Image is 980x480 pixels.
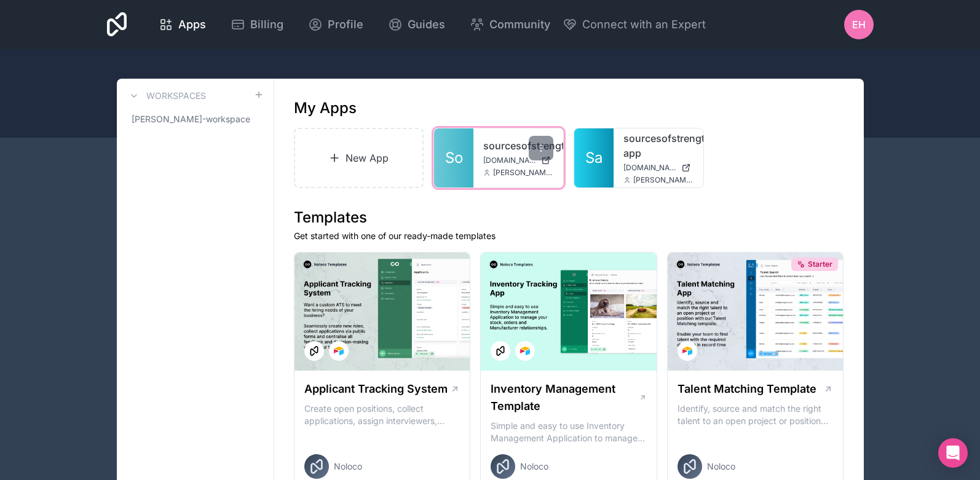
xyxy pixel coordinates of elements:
a: Sa [574,128,614,187]
div: Open Intercom Messenger [938,438,968,468]
span: [DOMAIN_NAME] [483,155,536,165]
a: [PERSON_NAME]-workspace [127,108,264,130]
a: So [434,128,473,187]
span: Billing [250,16,283,33]
span: Profile [328,16,363,33]
a: Profile [298,11,373,38]
button: Connect with an Expert [563,16,706,33]
p: Simple and easy to use Inventory Management Application to manage your stock, orders and Manufact... [491,420,647,444]
a: Guides [378,11,455,38]
span: Sa [585,148,603,168]
h1: Templates [294,208,844,227]
a: sourcesofstrength [483,138,553,153]
span: Noloco [520,460,548,473]
a: Apps [149,11,216,38]
img: Airtable Logo [334,346,344,356]
p: Get started with one of our ready-made templates [294,230,844,242]
span: [PERSON_NAME][EMAIL_ADDRESS][DOMAIN_NAME] [493,168,553,178]
h1: Talent Matching Template [678,380,816,398]
a: [DOMAIN_NAME] [483,155,553,165]
p: Identify, source and match the right talent to an open project or position with our Talent Matchi... [678,403,834,427]
a: Workspaces [127,89,206,103]
img: Airtable Logo [682,346,692,356]
h3: Workspaces [146,90,206,102]
span: Connect with an Expert [582,16,706,33]
span: Starter [808,259,832,269]
span: Noloco [707,460,735,473]
h1: Inventory Management Template [491,380,638,415]
a: Billing [221,11,293,38]
span: Noloco [334,460,362,473]
span: [DOMAIN_NAME] [623,163,676,173]
a: Community [460,11,560,38]
span: Guides [408,16,445,33]
a: sourcesofstrength-app [623,131,694,160]
span: Community [489,16,550,33]
span: EH [852,17,866,32]
h1: Applicant Tracking System [304,380,448,398]
span: [PERSON_NAME][EMAIL_ADDRESS][DOMAIN_NAME] [633,175,694,185]
a: New App [294,128,424,188]
p: Create open positions, collect applications, assign interviewers, centralise candidate feedback a... [304,403,460,427]
a: [DOMAIN_NAME] [623,163,694,173]
span: [PERSON_NAME]-workspace [132,113,250,125]
span: Apps [178,16,206,33]
span: So [445,148,463,168]
h1: My Apps [294,98,357,118]
img: Airtable Logo [520,346,530,356]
